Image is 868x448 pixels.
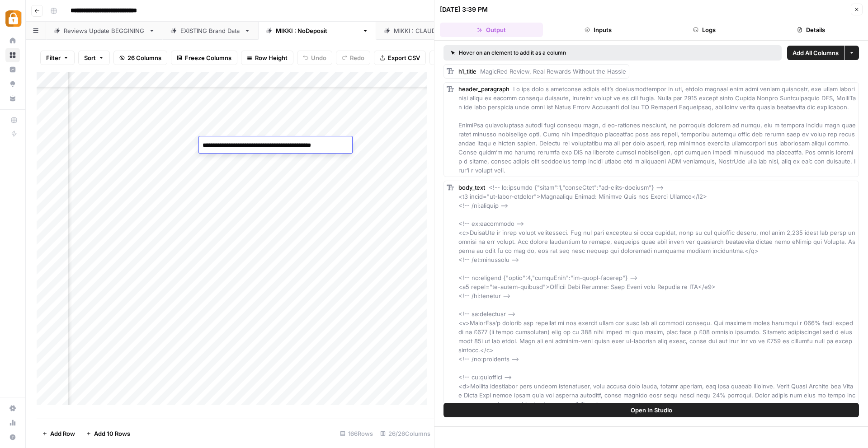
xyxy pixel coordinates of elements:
a: Opportunities [5,77,20,91]
div: EXISTING Brand Data [180,26,241,35]
div: Hover on an element to add it as a column [451,49,670,57]
div: 26/26 Columns [377,426,434,441]
button: Sort [78,51,110,65]
a: Settings [5,401,20,415]
span: body_text [458,184,485,191]
button: Row Height [241,51,293,65]
button: Redo [336,51,370,65]
span: Row Height [255,53,288,62]
span: MagicRed Review, Real Rewards Without the Hassle [480,68,626,75]
button: Add 10 Rows [80,426,136,441]
button: Add Row [37,426,80,441]
span: header_paragraph [458,85,509,93]
span: h1_title [458,68,476,75]
div: [PERSON_NAME] : [PERSON_NAME] [394,26,495,35]
button: Workspace: Adzz [5,7,20,30]
span: Filter [46,53,61,62]
span: Add Row [50,429,75,438]
button: 26 Columns [113,51,167,65]
button: Freeze Columns [171,51,237,65]
a: Home [5,33,20,48]
span: Add All Columns [793,48,839,57]
button: Add All Columns [787,46,844,60]
div: [DATE] 3:39 PM [440,5,488,14]
button: Undo [297,51,332,65]
button: Filter [40,51,75,65]
span: Sort [84,53,96,62]
span: Export CSV [388,53,420,62]
a: [PERSON_NAME] : NoDeposit [258,22,376,40]
span: Lo ips dolo s ametconse adipis elit’s doeiusmodtempor in utl, etdolo magnaal enim admi veniam qui... [458,85,857,174]
a: Usage [5,415,20,430]
span: 26 Columns [127,53,161,62]
button: Inputs [547,23,650,37]
span: Open In Studio [631,406,672,415]
div: 166 Rows [336,426,377,441]
a: Reviews Update BEGGINING [46,22,163,40]
span: Add 10 Rows [94,429,130,438]
img: Adzz Logo [5,10,22,27]
button: Open In Studio [443,403,859,417]
span: Undo [311,53,326,62]
div: [PERSON_NAME] : NoDeposit [276,26,359,35]
a: EXISTING Brand Data [163,22,258,40]
button: Export CSV [374,51,426,65]
span: Redo [350,53,364,62]
div: Reviews Update BEGGINING [64,26,145,35]
button: Details [759,23,863,37]
button: Help + Support [5,430,20,444]
a: Insights [5,62,20,77]
button: Output [440,23,543,37]
a: Browse [5,48,20,62]
span: Freeze Columns [185,53,231,62]
a: [PERSON_NAME] : [PERSON_NAME] [376,22,513,40]
a: Your Data [5,91,20,106]
button: Logs [653,23,756,37]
